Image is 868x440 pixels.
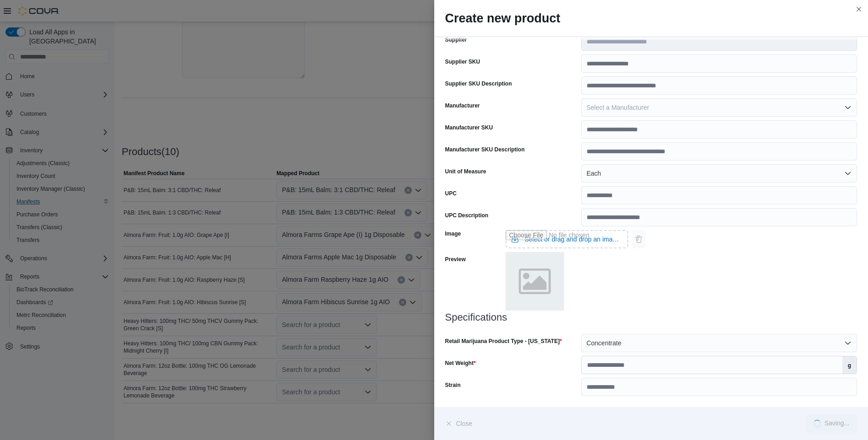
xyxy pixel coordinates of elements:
label: UPC [445,190,457,197]
button: Concentrate [581,334,857,352]
button: Close this dialog [853,4,864,15]
label: Strain [445,381,461,389]
button: LoadingSaving... [806,414,857,433]
label: Manufacturer SKU [445,124,493,131]
label: Supplier SKU Description [445,80,512,87]
label: g [842,356,857,374]
label: UPC Description [445,212,489,219]
h2: Create new product [445,11,857,26]
button: Select a Manufacturer [581,98,857,117]
label: Supplier [445,36,467,43]
label: Manufacturer [445,102,480,109]
label: Unit of Measure [445,168,486,175]
h3: Specifications [445,312,857,323]
span: Select a Manufacturer [587,104,649,111]
button: Close [445,414,473,433]
label: Manufacturer SKU Description [445,146,525,153]
span: Close [456,419,473,428]
label: Retail Marijuana Product Type - [US_STATE] [445,338,562,345]
label: Net Weight [445,360,476,367]
input: Use aria labels when no actual label is in use [506,230,628,248]
div: Saving... [825,420,849,427]
img: placeholder.png [506,252,564,311]
button: Each [581,164,857,182]
label: Preview [445,256,466,263]
label: Supplier SKU [445,58,480,65]
span: Loading [813,419,821,428]
label: Image [445,230,461,237]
